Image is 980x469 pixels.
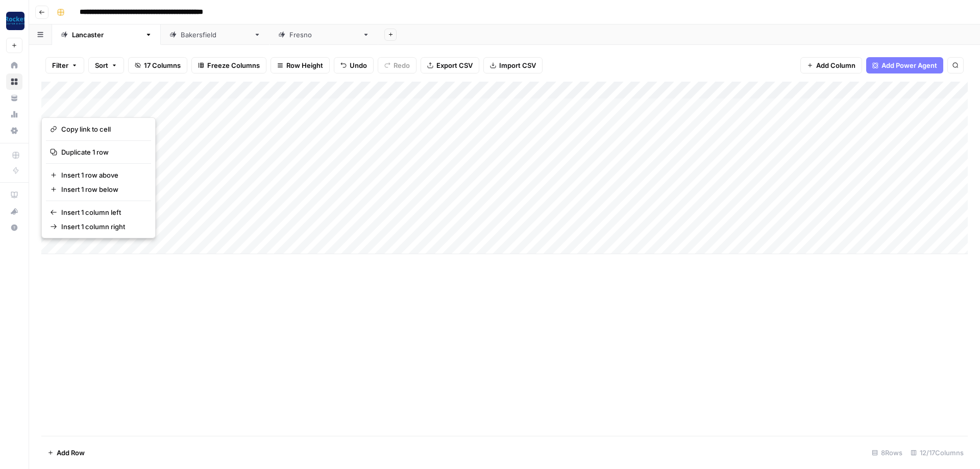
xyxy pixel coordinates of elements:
[6,122,22,139] a: Settings
[483,57,543,73] button: Import CSV
[334,57,374,73] button: Undo
[269,24,378,45] a: [GEOGRAPHIC_DATA]
[421,57,479,73] button: Export CSV
[7,204,22,219] div: What's new?
[161,24,269,45] a: [GEOGRAPHIC_DATA]
[61,124,143,134] span: Copy link to cell
[816,60,855,70] span: Add Column
[6,219,22,236] button: Help + Support
[52,24,161,45] a: [GEOGRAPHIC_DATA]
[61,221,143,232] span: Insert 1 column right
[289,30,358,40] div: [GEOGRAPHIC_DATA]
[6,203,22,219] button: What's new?
[436,60,473,70] span: Export CSV
[207,60,260,70] span: Freeze Columns
[128,57,187,73] button: 17 Columns
[881,60,937,70] span: Add Power Agent
[906,445,968,461] div: 12/17 Columns
[499,60,536,70] span: Import CSV
[6,73,22,90] a: Browse
[191,57,266,73] button: Freeze Columns
[866,57,943,73] button: Add Power Agent
[95,60,108,70] span: Sort
[6,106,22,122] a: Usage
[868,445,906,461] div: 8 Rows
[6,8,22,34] button: Workspace: Rocket Pilots
[6,90,22,106] a: Your Data
[378,57,416,73] button: Redo
[61,170,143,180] span: Insert 1 row above
[41,445,91,461] button: Add Row
[45,57,84,73] button: Filter
[271,57,330,73] button: Row Height
[394,60,410,70] span: Redo
[61,184,143,194] span: Insert 1 row below
[88,57,124,73] button: Sort
[72,30,141,40] div: [GEOGRAPHIC_DATA]
[57,448,85,458] span: Add Row
[286,60,323,70] span: Row Height
[181,30,250,40] div: [GEOGRAPHIC_DATA]
[61,207,143,217] span: Insert 1 column left
[61,147,143,157] span: Duplicate 1 row
[800,57,862,73] button: Add Column
[6,12,24,30] img: Rocket Pilots Logo
[6,57,22,73] a: Home
[6,187,22,203] a: AirOps Academy
[52,60,68,70] span: Filter
[144,60,181,70] span: 17 Columns
[350,60,367,70] span: Undo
